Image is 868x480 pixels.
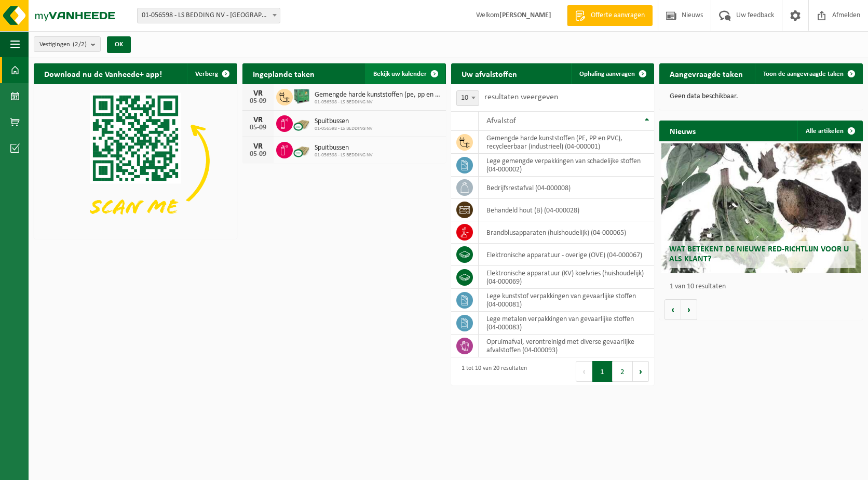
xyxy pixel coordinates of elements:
[315,99,441,105] span: 01-056598 - LS BEDDING NV
[659,63,753,84] h2: Aangevraagde taken
[248,98,268,105] div: 05-09
[365,63,445,84] a: Bekijk uw kalender
[315,91,441,99] span: Gemengde harde kunststoffen (pe, pp en pvc), recycleerbaar (industrieel)
[34,63,172,84] h2: Download nu de Vanheede+ app!
[479,244,655,266] td: elektronische apparatuur - overige (OVE) (04-000067)
[681,299,697,320] button: Volgende
[588,10,647,21] span: Offerte aanvragen
[576,361,592,382] button: Previous
[293,87,310,105] img: PB-HB-1400-HPE-GN-01
[755,63,862,84] a: Toon de aangevraagde taken
[479,289,655,312] td: lege kunststof verpakkingen van gevaarlijke stoffen (04-000081)
[479,221,655,244] td: brandblusapparaten (huishoudelijk) (04-000065)
[39,37,87,52] span: Vestigingen
[248,124,268,131] div: 05-09
[195,71,218,77] span: Verberg
[567,5,653,26] a: Offerte aanvragen
[479,335,655,357] td: opruimafval, verontreinigd met diverse gevaarlijke afvalstoffen (04-000093)
[73,41,87,48] count: (2/2)
[315,144,373,152] span: Spuitbussen
[315,117,373,126] span: Spuitbussen
[484,93,558,101] label: resultaten weergeven
[479,154,655,177] td: lege gemengde verpakkingen van schadelijke stoffen (04-000002)
[613,361,633,382] button: 2
[373,71,427,77] span: Bekijk uw kalender
[293,114,310,131] img: PB-CU
[248,151,268,158] div: 05-09
[763,71,844,77] span: Toon de aangevraagde taken
[661,143,861,273] a: Wat betekent de nieuwe RED-richtlijn voor u als klant?
[592,361,613,382] button: 1
[479,266,655,289] td: elektronische apparatuur (KV) koelvries (huishoudelijk) (04-000069)
[479,199,655,221] td: behandeld hout (B) (04-000028)
[456,90,479,106] span: 10
[579,71,635,77] span: Ophaling aanvragen
[138,8,280,23] span: 01-056598 - LS BEDDING NV - MALDEGEM
[664,299,681,320] button: Vorige
[659,121,706,141] h2: Nieuws
[479,131,655,154] td: gemengde harde kunststoffen (PE, PP en PVC), recycleerbaar (industrieel) (04-000001)
[670,93,852,100] p: Geen data beschikbaar.
[633,361,649,382] button: Next
[248,89,268,98] div: VR
[486,117,516,125] span: Afvalstof
[499,11,551,19] strong: [PERSON_NAME]
[456,360,527,383] div: 1 tot 10 van 20 resultaten
[248,116,268,124] div: VR
[571,63,653,84] a: Ophaling aanvragen
[457,91,479,105] span: 10
[315,152,373,158] span: 01-056598 - LS BEDDING NV
[669,245,849,263] span: Wat betekent de nieuwe RED-richtlijn voor u als klant?
[479,177,655,199] td: bedrijfsrestafval (04-000008)
[315,126,373,132] span: 01-056598 - LS BEDDING NV
[670,283,858,290] p: 1 van 10 resultaten
[34,36,101,52] button: Vestigingen(2/2)
[797,121,862,141] a: Alle artikelen
[137,8,280,23] span: 01-056598 - LS BEDDING NV - MALDEGEM
[451,63,527,84] h2: Uw afvalstoffen
[479,312,655,335] td: lege metalen verpakkingen van gevaarlijke stoffen (04-000083)
[242,63,325,84] h2: Ingeplande taken
[293,140,310,158] img: PB-CU
[248,142,268,151] div: VR
[187,63,236,84] button: Verberg
[107,36,131,53] button: OK
[34,84,237,237] img: Download de VHEPlus App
